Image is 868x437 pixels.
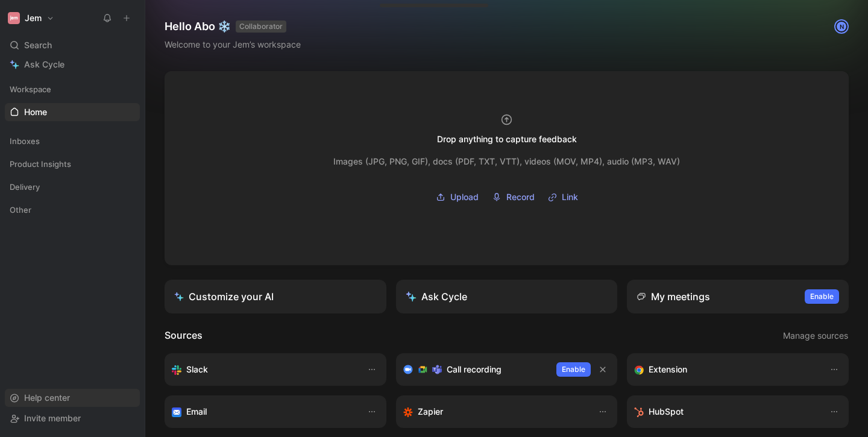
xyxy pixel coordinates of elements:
div: Other [5,201,140,219]
h3: Call recording [447,362,502,377]
span: Upload [450,190,479,204]
button: Record [488,188,539,206]
div: Sync your customers, send feedback and get updates in Slack [172,362,355,377]
button: Manage sources [782,328,849,344]
span: Enable [562,363,585,376]
span: Delivery [10,181,40,193]
div: Inboxes [5,132,140,154]
span: Record [506,190,535,204]
a: Home [5,103,140,121]
div: Customize your AI [174,289,274,304]
div: Delivery [5,178,140,196]
div: My meetings [637,289,710,304]
div: Ask Cycle [406,289,467,304]
span: Search [24,38,52,52]
h3: Extension [649,362,687,377]
div: Help center [5,389,140,407]
span: Workspace [10,83,51,95]
div: Images (JPG, PNG, GIF), docs (PDF, TXT, VTT), videos (MOV, MP4), audio (MP3, WAV) [333,154,680,169]
span: Home [24,106,47,118]
div: Product Insights [5,155,140,177]
button: COLLABORATOR [236,20,286,33]
div: Inboxes [5,132,140,150]
div: Other [5,201,140,222]
div: Workspace [5,80,140,98]
div: Search [5,36,140,54]
button: Link [544,188,582,206]
div: Record & transcribe meetings from Zoom, Meet & Teams. [403,362,547,377]
span: Other [10,204,31,216]
span: Product Insights [10,158,71,170]
h2: Sources [165,328,203,344]
h3: Email [186,404,207,419]
button: Upload [432,188,483,206]
div: Welcome to your Jem’s workspace [165,37,301,52]
div: Capture feedback from thousands of sources with Zapier (survey results, recordings, sheets, etc). [403,404,587,419]
span: Link [562,190,578,204]
img: Jem [8,12,20,24]
div: Delivery [5,178,140,200]
button: Ask Cycle [396,280,618,313]
span: Enable [810,291,834,303]
div: Invite member [5,409,140,427]
span: Ask Cycle [24,57,64,72]
button: JemJem [5,10,57,27]
div: N [835,20,848,33]
h3: Zapier [418,404,443,419]
div: Forward emails to your feedback inbox [172,404,355,419]
div: Product Insights [5,155,140,173]
div: Capture feedback from anywhere on the web [634,362,817,377]
div: Drop anything to capture feedback [437,132,577,146]
h3: HubSpot [649,404,684,419]
h3: Slack [186,362,208,377]
button: Enable [805,289,839,304]
button: Enable [556,362,591,377]
a: Customize your AI [165,280,386,313]
span: Invite member [24,413,81,423]
span: Manage sources [783,329,848,343]
span: Inboxes [10,135,40,147]
span: Help center [24,392,70,403]
h1: Hello Abo ❄️ [165,19,301,34]
a: Ask Cycle [5,55,140,74]
h1: Jem [25,13,42,24]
